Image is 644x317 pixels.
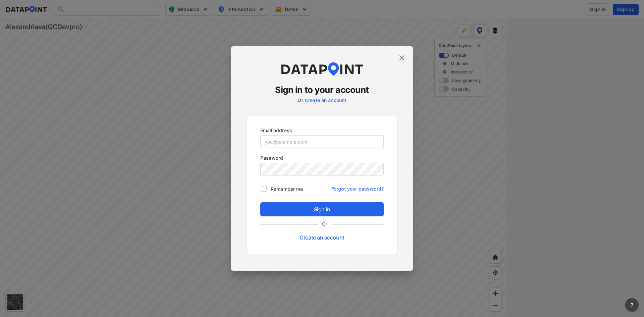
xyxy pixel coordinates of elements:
input: you@example.com [261,136,383,148]
span: Remember me [271,186,303,193]
a: Forgot your password? [331,182,384,192]
button: more [625,298,639,312]
p: Password [260,154,384,161]
label: Or [318,220,331,227]
img: dataPointLogo.9353c09d.svg [280,62,364,76]
label: Or [298,97,303,103]
span: Sign in [266,205,378,213]
img: close.efbf2170.svg [398,54,406,62]
a: Create an account [305,97,346,103]
p: Email address [260,127,384,134]
button: Sign in [260,202,384,216]
a: Create an account [300,234,344,241]
span: ? [629,301,635,309]
h3: Sign in to your account [247,84,397,96]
